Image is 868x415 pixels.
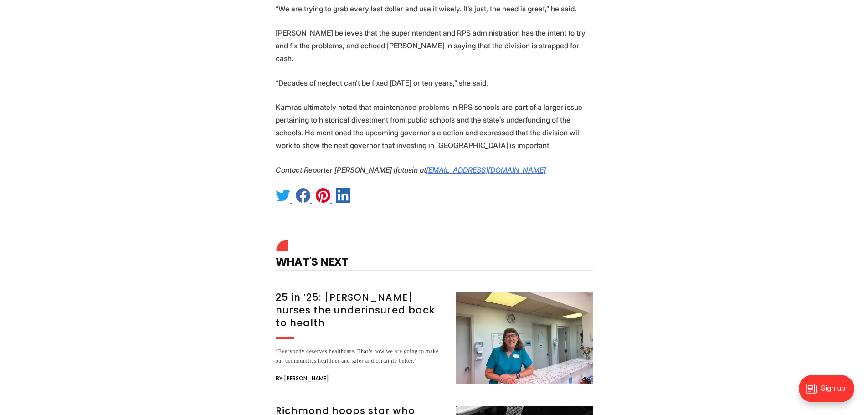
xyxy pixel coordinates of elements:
[276,2,593,15] p: “We are trying to grab every last dollar and use it wisely. It’s just, the need is great,” he said.
[456,292,593,384] img: 25 in ’25: Marilyn Metzler nurses the underinsured back to health
[276,26,593,65] p: [PERSON_NAME] believes that the superintendent and RPS administration has the intent to try and f...
[276,242,593,271] h4: What's Next
[276,165,426,174] em: Contact Reporter [PERSON_NAME] Ifatusin at
[791,370,868,415] iframe: portal-trigger
[276,291,445,329] h3: 25 in ’25: [PERSON_NAME] nurses the underinsured back to health
[276,347,445,366] div: “Everybody deserves healthcare. That’s how we are going to make our communities healthier and saf...
[426,165,546,174] a: [EMAIL_ADDRESS][DOMAIN_NAME]
[276,292,593,384] a: 25 in ’25: [PERSON_NAME] nurses the underinsured back to health “Everybody deserves healthcare. T...
[276,373,329,384] span: By [PERSON_NAME]
[276,101,593,152] p: Kamras ultimately noted that maintenance problems in RPS schools are part of a larger issue perta...
[276,77,593,89] p: “Decades of neglect can’t be fixed [DATE] or ten years,” she said.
